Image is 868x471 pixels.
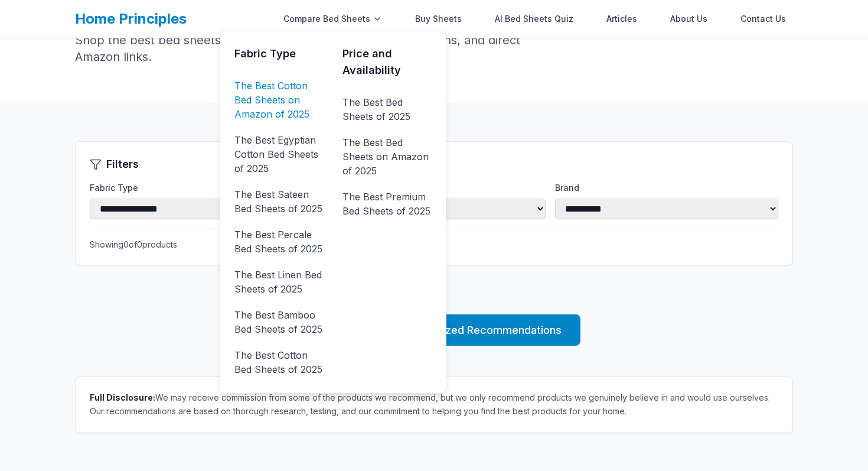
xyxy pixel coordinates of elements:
[488,7,580,31] a: AI Bed Sheets Quiz
[342,187,432,220] a: The Best Premium Bed Sheets of 2025
[663,7,714,31] a: About Us
[234,46,324,62] h3: Fabric Type
[234,265,324,298] a: The Best Linen Bed Sheets of 2025
[234,225,324,258] a: The Best Percale Bed Sheets of 2025
[342,93,432,126] a: The Best Bed Sheets of 2025
[234,346,324,379] a: The Best Cotton Bed Sheets of 2025
[234,76,324,124] a: The Best Cotton Bed Sheets on Amazon of 2025
[90,239,778,251] p: Showing 0 of 0 products
[733,7,793,31] a: Contact Us
[234,306,324,339] a: The Best Bamboo Bed Sheets of 2025
[234,185,324,218] a: The Best Sateen Bed Sheets of 2025
[276,7,389,31] div: Compare Bed Sheets
[599,7,644,31] a: Articles
[90,391,778,418] p: We may receive commission from some of the products we recommend, but we only recommend products ...
[234,131,324,178] a: The Best Egyptian Cotton Bed Sheets of 2025
[90,182,313,194] label: Fabric Type
[75,10,187,27] a: Home Principles
[408,7,469,31] a: Buy Sheets
[90,392,155,402] strong: Full Disclosure:
[342,46,432,79] h3: Price and Availability
[106,156,139,173] h2: Filters
[75,32,528,65] p: Shop the best bed sheets with detailed comparisons, pros and cons, and direct Amazon links.
[555,182,778,194] label: Brand
[342,133,432,180] a: The Best Bed Sheets on Amazon of 2025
